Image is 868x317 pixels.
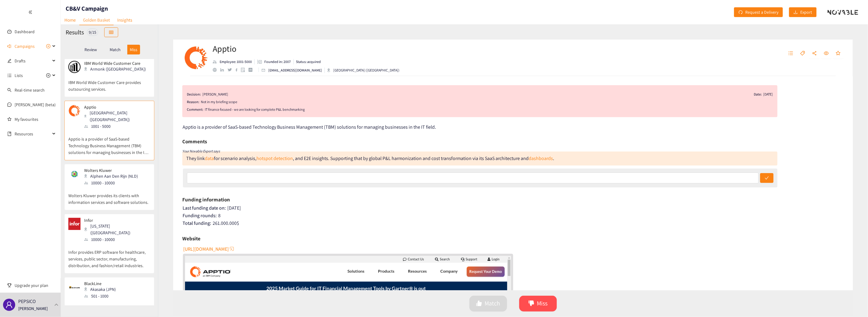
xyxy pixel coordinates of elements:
i: Your Novable Expert says [182,149,220,153]
img: Snapshot of the company's website [68,105,81,117]
div: [DATE] [763,91,773,97]
span: unordered-list [7,73,12,78]
span: Resources [15,128,50,140]
a: hotspot detection [256,155,293,162]
span: Campaigns [15,40,35,52]
a: [PERSON_NAME] (beta) [15,102,56,107]
h2: Apptio [213,43,400,55]
span: Request a Delivery [745,9,778,16]
span: Decision: [187,91,201,97]
p: Apptio is a provider of SaaS-based Technology Business Management (TBM) solutions for managing bu... [68,130,150,156]
img: Snapshot of the company's website [68,281,81,293]
h6: Website [182,234,201,243]
button: [URL][DOMAIN_NAME] [183,244,235,254]
span: sound [7,44,12,48]
button: unordered-list [785,49,796,58]
p: Review [84,47,97,52]
a: Real-time search [15,87,45,93]
span: Match [485,299,500,308]
a: Home [61,15,79,25]
a: Golden Basket [79,15,114,25]
img: Company Logo [184,46,208,70]
div: [GEOGRAPHIC_DATA] ([GEOGRAPHIC_DATA]) [84,110,150,123]
button: redoRequest a Delivery [734,7,783,17]
span: trophy [7,283,12,287]
img: Snapshot of the company's website [68,168,81,180]
div: Armonk ([GEOGRAPHIC_DATA]) [84,66,149,72]
li: Founded in year [255,59,294,64]
span: like [476,300,482,307]
div: [US_STATE] ([GEOGRAPHIC_DATA]) [84,223,150,236]
span: Last funding date on: [183,205,226,211]
button: share-alt [809,49,820,58]
span: Apptio is a provider of SaaS-based Technology Business Management (TBM) solutions for managing bu... [183,124,436,130]
div: 8 [183,213,844,219]
div: 10000 - 10000 [84,179,142,186]
span: user [5,301,13,308]
a: crunchbase [249,68,256,72]
span: share-alt [812,51,817,56]
span: double-left [28,10,33,14]
p: Employee: 1001-5000 [220,59,252,64]
a: google maps [241,68,249,72]
div: [DATE] [183,205,844,211]
span: edit [7,59,12,63]
div: 1001 - 5000 [84,123,150,130]
li: Employees [213,59,255,64]
p: PEPSICO [18,298,36,305]
a: My favourites [15,113,56,125]
span: tag [800,51,805,56]
p: Status: acquired [296,59,321,64]
span: Comment: [187,106,203,113]
span: redo [739,10,743,15]
span: Funding rounds: [183,212,217,219]
span: dislike [528,300,534,307]
button: star [833,49,844,58]
span: plus-circle [46,73,50,78]
span: check [765,176,769,181]
span: Drafts [15,55,50,67]
button: table [104,27,118,37]
p: [PERSON_NAME] [18,305,48,312]
a: Insights [114,15,136,25]
button: eye [821,49,832,58]
div: [PERSON_NAME] [202,91,228,97]
a: dashboards [529,155,553,162]
div: 10000 - 10000 [84,236,150,243]
div: 501 - 1000 [84,293,119,299]
a: twitter [228,68,235,71]
span: download [794,10,798,15]
h2: Results [66,28,84,37]
a: facebook [235,68,241,71]
button: downloadExport [789,7,817,17]
a: website [213,68,220,72]
img: Snapshot of the company's website [68,61,81,73]
div: Akasaka (JPN) [84,286,119,293]
span: star [836,51,841,56]
span: table [109,30,113,35]
p: IBM World Wide Customer Care [84,61,146,66]
iframe: Chat Widget [769,251,868,317]
span: Upgrade your plan [15,279,56,291]
div: 9 / 15 [87,29,98,36]
span: unordered-list [788,51,793,56]
div: 261.000.000 $ [183,220,844,226]
li: Status [294,59,321,64]
span: Miss [537,299,547,308]
button: tag [797,49,808,58]
div: Alphen Aan Den Rijn (NLD) [84,173,142,179]
button: dislikeMiss [519,296,557,312]
span: Total funding: [183,220,211,226]
h1: CB&V Campaign [66,4,108,13]
p: Founded in: 2007 [264,59,291,64]
span: [URL][DOMAIN_NAME] [183,245,229,253]
span: plus-circle [46,44,50,48]
h6: Comments [182,137,207,146]
div: [GEOGRAPHIC_DATA] ([GEOGRAPHIC_DATA]) [327,68,400,73]
p: Wolters Kluwer [84,168,138,173]
p: BlackLine [84,281,116,286]
div: They link for scenario analysis, , and E2E insights. Supporting that by global P&L harmonization ... [186,155,554,162]
span: Export [800,9,812,16]
div: Not in my briefing scope [201,99,773,105]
